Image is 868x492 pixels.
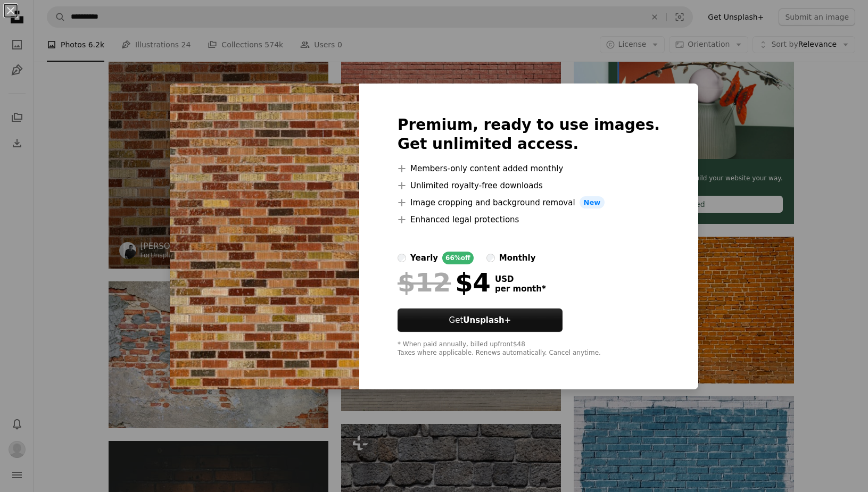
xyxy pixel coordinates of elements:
span: New [580,196,605,209]
div: * When paid annually, billed upfront $48 Taxes where applicable. Renews automatically. Cancel any... [398,340,660,357]
span: per month * [495,284,546,294]
div: yearly [410,252,438,264]
li: Image cropping and background removal [398,196,660,209]
li: Enhanced legal protections [398,213,660,226]
li: Unlimited royalty-free downloads [398,179,660,192]
strong: Unsplash+ [463,315,511,325]
input: monthly [486,254,495,262]
span: USD [495,274,546,284]
span: $12 [398,269,451,296]
a: GetUnsplash+ [398,308,563,332]
div: 66% off [442,252,474,264]
h2: Premium, ready to use images. Get unlimited access. [398,115,660,154]
li: Members-only content added monthly [398,162,660,175]
div: $4 [398,269,491,296]
div: monthly [499,252,536,264]
img: premium_photo-1674514923661-033f3b045d55 [170,84,359,390]
input: yearly66%off [398,254,406,262]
